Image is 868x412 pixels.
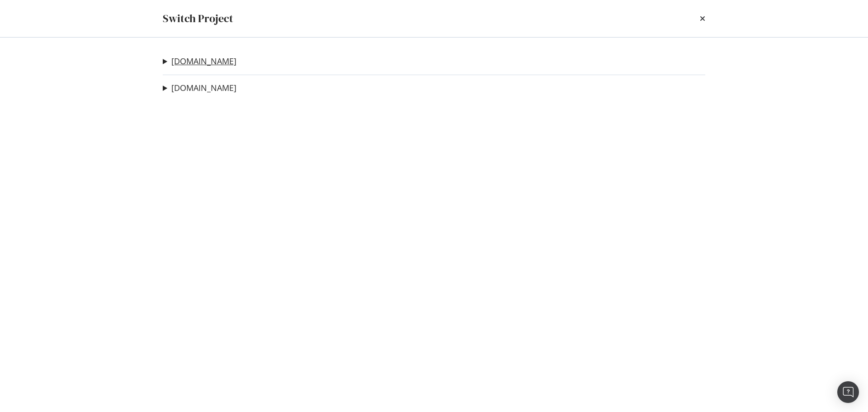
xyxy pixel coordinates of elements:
[171,57,236,66] a: [DOMAIN_NAME]
[163,11,233,26] div: Switch Project
[171,83,236,93] a: [DOMAIN_NAME]
[163,56,236,67] summary: [DOMAIN_NAME]
[700,11,705,26] div: times
[837,381,859,403] div: Open Intercom Messenger
[163,82,236,94] summary: [DOMAIN_NAME]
